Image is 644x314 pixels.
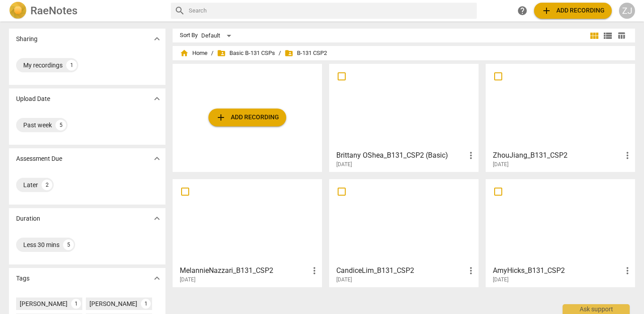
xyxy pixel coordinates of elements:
[336,150,466,161] h3: Brittany OShea_B131_CSP2 (Basic)
[66,60,77,71] div: 1
[150,152,164,165] button: Show more
[174,5,185,16] span: search
[211,50,213,57] span: /
[23,61,63,70] div: My recordings
[42,180,52,190] div: 2
[336,276,352,284] span: [DATE]
[588,29,601,42] button: Tile view
[332,182,475,283] a: CandiceLim_B131_CSP2[DATE]
[601,29,614,42] button: List view
[622,150,633,161] span: more_vert
[332,67,475,168] a: Brittany OShea_B131_CSP2 (Basic)[DATE]
[336,265,466,276] h3: CandiceLim_B131_CSP2
[493,150,622,161] h3: ZhouJiang_B131_CSP2
[55,120,66,130] div: 5
[152,93,162,104] span: expand_more
[180,49,189,58] span: home
[20,299,68,308] div: [PERSON_NAME]
[617,31,626,40] span: table_chart
[208,109,286,126] button: Upload
[150,212,164,225] button: Show more
[201,29,234,43] div: Default
[493,265,622,276] h3: AmyHicks_B131_CSP2
[152,153,162,164] span: expand_more
[619,3,635,19] button: ZJ
[141,299,151,309] div: 1
[466,265,476,276] span: more_vert
[466,150,476,161] span: more_vert
[23,240,59,249] div: Less 30 mins
[534,3,612,19] button: Upload
[541,5,605,16] span: Add recording
[150,92,164,105] button: Show more
[284,49,327,58] span: B-131 CSP2
[89,299,137,308] div: [PERSON_NAME]
[71,299,81,309] div: 1
[150,32,164,46] button: Show more
[23,180,38,189] div: Later
[217,49,275,58] span: Basic B-131 CSPs
[614,29,628,42] button: Table view
[493,161,508,168] span: [DATE]
[9,2,164,20] a: LogoRaeNotes
[563,304,630,314] div: Ask support
[489,182,632,283] a: AmyHicks_B131_CSP2[DATE]
[517,5,528,16] span: help
[16,154,62,163] p: Assessment Due
[514,3,530,19] a: Help
[63,239,74,250] div: 5
[16,274,30,283] p: Tags
[152,33,162,44] span: expand_more
[493,276,508,284] span: [DATE]
[9,2,27,20] img: Logo
[16,94,50,104] p: Upload Date
[16,214,40,223] p: Duration
[216,112,226,123] span: add
[176,182,319,283] a: MelannieNazzari_B131_CSP2[DATE]
[589,30,600,41] span: view_module
[217,49,226,58] span: folder_shared
[152,213,162,224] span: expand_more
[602,30,613,41] span: view_list
[309,265,320,276] span: more_vert
[30,4,77,17] h2: RaeNotes
[16,34,38,44] p: Sharing
[336,161,352,168] span: [DATE]
[279,50,281,57] span: /
[489,67,632,168] a: ZhouJiang_B131_CSP2[DATE]
[622,265,633,276] span: more_vert
[189,4,473,18] input: Search
[152,273,162,284] span: expand_more
[180,32,198,39] div: Sort By
[150,272,164,285] button: Show more
[23,121,52,130] div: Past week
[284,49,293,58] span: folder_shared
[216,112,279,123] span: Add recording
[180,49,208,58] span: Home
[180,265,309,276] h3: MelannieNazzari_B131_CSP2
[180,276,195,284] span: [DATE]
[541,5,552,16] span: add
